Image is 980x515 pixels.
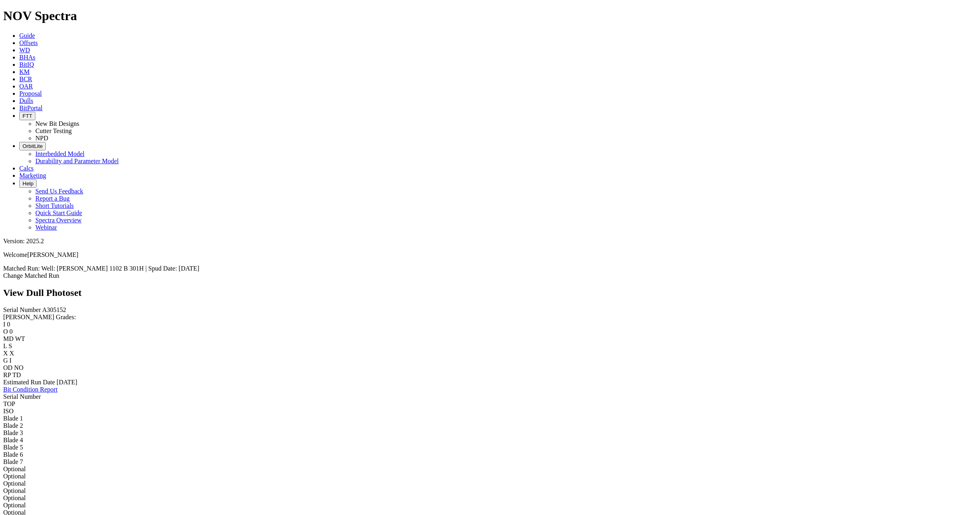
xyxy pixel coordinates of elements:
span: WT [15,335,25,342]
a: Short Tutorials [35,202,74,209]
span: [DATE] [57,379,78,386]
button: Help [19,179,37,188]
span: A305152 [42,306,66,313]
span: X [10,350,14,357]
span: TD [12,371,21,378]
a: Offsets [19,39,38,46]
button: OrbitLite [19,142,46,150]
span: Blade 4 [3,437,23,443]
label: I [3,321,5,328]
a: BitPortal [19,105,43,111]
span: Optional [3,502,26,509]
a: OAR [19,83,33,90]
label: X [3,350,8,357]
span: 0 [10,328,13,335]
a: Proposal [19,90,42,97]
span: S [8,343,12,349]
span: Optional [3,473,26,480]
a: Calcs [19,165,34,172]
span: NO [14,364,23,371]
span: Blade 5 [3,444,23,451]
label: O [3,328,8,335]
span: Optional [3,466,26,472]
span: Optional [3,480,26,487]
span: ISO [3,408,14,414]
a: Dulls [19,97,33,104]
a: BitIQ [19,61,34,68]
a: BCR [19,76,32,82]
a: Cutter Testing [35,127,72,134]
a: KM [19,68,30,75]
a: Spectra Overview [35,217,82,224]
span: [PERSON_NAME] [27,251,78,258]
a: Report a Bug [35,195,70,202]
div: Version: 2025.2 [3,238,977,245]
label: MD [3,335,14,342]
span: Well: [PERSON_NAME] 1102 B 301H | Spud Date: [DATE] [41,265,199,272]
span: Blade 6 [3,451,23,458]
label: G [3,357,8,364]
label: Estimated Run Date [3,379,55,386]
a: Durability and Parameter Model [35,158,119,164]
label: Serial Number [3,306,41,313]
p: Welcome [3,251,977,259]
span: I [10,357,12,364]
label: OD [3,364,12,371]
span: Optional [3,494,26,501]
span: OrbitLite [23,143,43,149]
a: Interbedded Model [35,150,84,157]
span: Matched Run: [3,265,40,272]
label: L [3,343,7,349]
a: Change Matched Run [3,272,59,279]
span: FTT [23,113,32,119]
a: Quick Start Guide [35,209,82,216]
a: NPD [35,135,48,142]
span: Blade 7 [3,458,23,465]
a: Send Us Feedback [35,188,83,195]
h2: View Dull Photoset [3,287,977,298]
a: Marketing [19,172,46,179]
div: [PERSON_NAME] Grades: [3,314,977,321]
a: Bit Condition Report [3,386,57,393]
a: WD [19,47,30,53]
span: Help [23,181,33,187]
a: BHAs [19,54,35,61]
span: Serial Number [3,393,41,400]
a: Webinar [35,224,57,231]
span: TOP [3,400,15,407]
span: 0 [7,321,10,328]
h1: NOV Spectra [3,8,977,23]
button: FTT [19,112,35,120]
label: RP [3,371,11,378]
a: Guide [19,32,35,39]
span: Blade 2 [3,422,23,429]
span: Optional [3,487,26,494]
a: New Bit Designs [35,120,79,127]
span: Blade 3 [3,429,23,436]
span: Blade 1 [3,415,23,422]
